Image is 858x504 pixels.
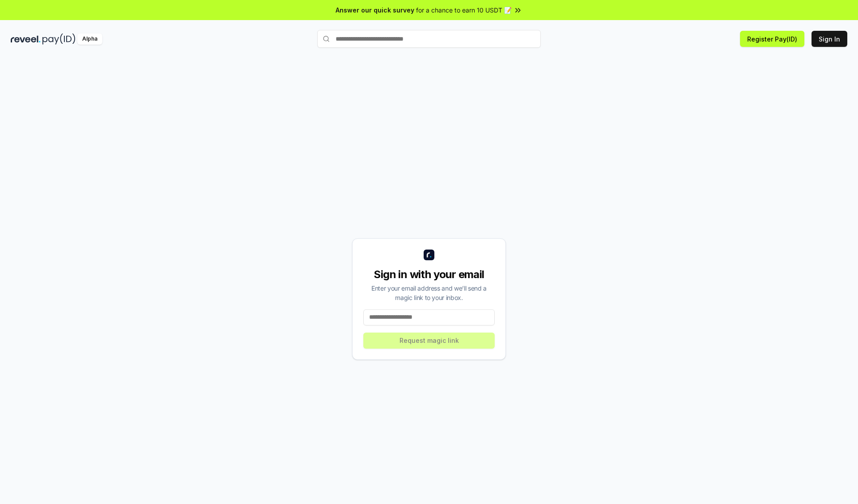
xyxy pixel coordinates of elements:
div: Sign in with your email [363,267,495,282]
div: Alpha [77,33,102,45]
span: Answer our quick survey [336,5,414,15]
span: for a chance to earn 10 USDT 📝 [416,5,512,15]
button: Register Pay(ID) [740,31,804,47]
img: pay_id [42,33,76,45]
img: logo_small [424,250,434,260]
div: Enter your email address and we’ll send a magic link to your inbox. [363,283,495,302]
img: reveel_dark [11,33,41,45]
button: Sign In [812,31,847,47]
